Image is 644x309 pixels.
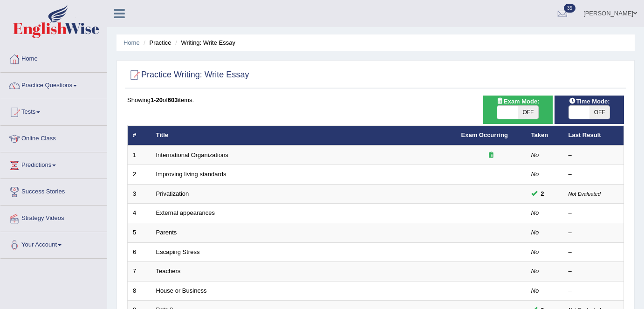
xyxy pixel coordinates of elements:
[156,209,215,216] a: External appearances
[173,38,235,47] li: Writing: Write Essay
[483,96,553,124] div: Show exams occurring in exams
[569,228,619,237] div: –
[0,179,107,202] a: Success Stories
[518,106,538,119] span: OFF
[537,189,548,199] span: You can still take this question
[123,39,140,46] a: Home
[128,126,151,145] th: #
[128,242,151,262] td: 6
[0,232,107,255] a: Your Account
[569,151,619,160] div: –
[128,145,151,165] td: 1
[531,229,539,236] em: No
[156,229,177,236] a: Parents
[461,131,508,138] a: Exam Occurring
[531,151,539,158] em: No
[127,96,624,104] div: Showing of items.
[151,126,456,145] th: Title
[493,96,543,106] span: Exam Mode:
[589,106,610,119] span: OFF
[563,126,624,145] th: Last Result
[0,126,107,149] a: Online Class
[0,206,107,229] a: Strategy Videos
[531,287,539,294] em: No
[461,151,521,160] div: Exam occurring question
[569,267,619,276] div: –
[128,184,151,204] td: 3
[531,171,539,178] em: No
[0,99,107,123] a: Tests
[156,190,189,197] a: Privatization
[569,248,619,257] div: –
[156,171,226,178] a: Improving living standards
[0,152,107,176] a: Predictions
[127,68,249,82] h2: Practice Writing: Write Essay
[565,96,613,106] span: Time Mode:
[156,151,228,158] a: International Organizations
[128,281,151,301] td: 8
[531,209,539,216] em: No
[156,248,200,255] a: Escaping Stress
[564,4,575,13] span: 35
[569,209,619,218] div: –
[531,268,539,275] em: No
[569,287,619,295] div: –
[569,170,619,179] div: –
[156,268,181,275] a: Teachers
[0,46,107,69] a: Home
[128,204,151,223] td: 4
[569,191,601,197] small: Not Evaluated
[168,96,178,103] b: 603
[128,262,151,282] td: 7
[526,126,563,145] th: Taken
[156,287,207,294] a: House or Business
[128,223,151,243] td: 5
[141,38,171,47] li: Practice
[128,165,151,185] td: 2
[531,248,539,255] em: No
[151,96,163,103] b: 1-20
[0,73,107,96] a: Practice Questions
